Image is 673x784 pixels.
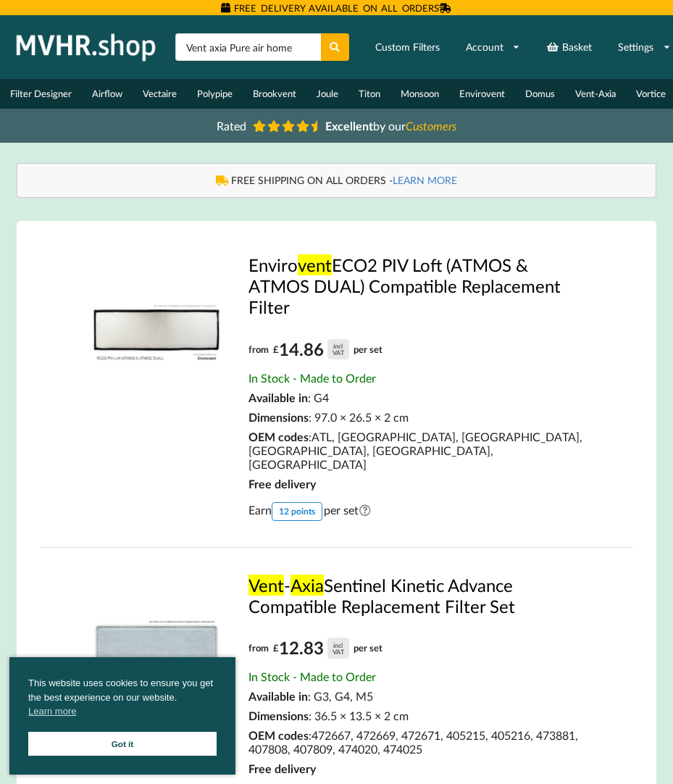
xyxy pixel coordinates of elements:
div: cookieconsent [9,657,235,775]
span: £ [273,637,279,659]
b: Excellent [325,119,373,133]
span: £ [273,338,279,361]
span: Rated [217,119,246,133]
span: from [248,642,269,654]
img: Envirovent_ECO2_.jpg [85,254,228,398]
a: Monsoon [390,79,449,109]
span: ATL, [GEOGRAPHIC_DATA], [GEOGRAPHIC_DATA], [GEOGRAPHIC_DATA], [GEOGRAPHIC_DATA], [GEOGRAPHIC_DATA] [248,430,582,471]
a: Domus [515,79,565,109]
div: 14.86 [273,338,349,361]
span: from [248,343,269,355]
span: Earn per set [248,502,375,521]
span: Available in [248,689,308,703]
mark: vent [298,254,332,275]
a: Brookvent [243,79,306,109]
div: incl [333,343,343,349]
mark: Axia [290,575,324,596]
a: Polypipe [187,79,243,109]
div: In Stock - Made to Order [248,371,588,385]
div: : G3, G4, M5 [248,689,588,703]
span: by our [325,119,456,133]
span: Dimensions [248,709,309,722]
div: FREE SHIPPING ON ALL ORDERS - [32,173,641,188]
a: Airflow [82,79,133,109]
div: VAT [333,649,344,655]
a: Custom Filters [366,34,449,60]
div: 12 points [272,502,322,521]
a: EnviroventECO2 PIV Loft (ATMOS & ATMOS DUAL) Compatible Replacement Filter [248,254,588,317]
span: per set [354,642,383,654]
i: Customers [406,119,456,133]
span: Dimensions [248,410,309,424]
div: : 36.5 × 13.5 × 2 cm [248,709,588,722]
a: Joule [306,79,348,109]
a: Vectaire [133,79,187,109]
span: per set [354,343,383,355]
span: OEM codes [248,728,309,742]
a: Got it cookie [28,732,217,756]
span: OEM codes [248,430,309,443]
span: 472667, 472669, 472671, 405215, 405216, 473881, 407808, 407809, 474020, 474025 [248,728,578,756]
mark: Vent [248,575,284,596]
img: mvhr.shop.png [10,29,162,65]
a: Basket [538,34,602,60]
img: Vent_Axia_Sentinel_Kinetic_Advance_.jpg [85,575,228,718]
span: This website uses cookies to ensure you get the best experience on our website. [28,676,217,722]
a: Account [456,34,530,60]
div: : [248,728,588,756]
a: Envirovent [449,79,515,109]
div: In Stock - Made to Order [248,670,588,683]
div: : G4 [248,391,588,404]
div: incl [333,642,343,649]
a: Titon [348,79,390,109]
a: Vent-Axia [565,79,626,109]
div: : [248,430,588,471]
a: cookies - Learn more [28,704,76,719]
div: : 97.0 × 26.5 × 2 cm [248,410,588,424]
span: Available in [248,391,308,404]
div: VAT [333,349,344,356]
a: LEARN MORE [393,174,457,186]
div: Free delivery [248,477,588,491]
div: 12.83 [273,637,349,659]
div: Free delivery [248,762,588,775]
a: Vent-AxiaSentinel Kinetic Advance Compatible Replacement Filter Set [248,575,588,617]
input: Search product name or part number... [175,33,321,61]
a: Rated Excellentby ourCustomers [206,114,467,138]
